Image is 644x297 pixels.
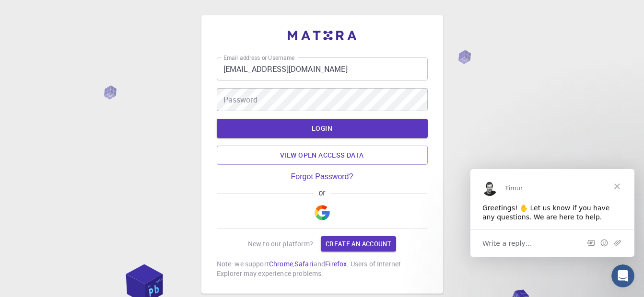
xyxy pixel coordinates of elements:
[217,146,428,165] a: View open access data
[269,259,293,268] a: Chrome
[314,189,330,197] span: or
[217,119,428,138] button: LOGIN
[294,259,314,268] a: Safari
[291,172,353,181] a: Forgot Password?
[611,264,634,287] iframe: Intercom live chat
[217,259,428,278] p: Note: we support , and . Users of Internet Explorer may experience problems.
[223,54,294,62] label: Email address or Username
[470,169,634,257] iframe: Intercom live chat message
[248,239,313,249] p: New to our platform?
[321,236,396,251] a: Create an account
[315,205,330,220] img: Google
[325,259,347,268] a: Firefox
